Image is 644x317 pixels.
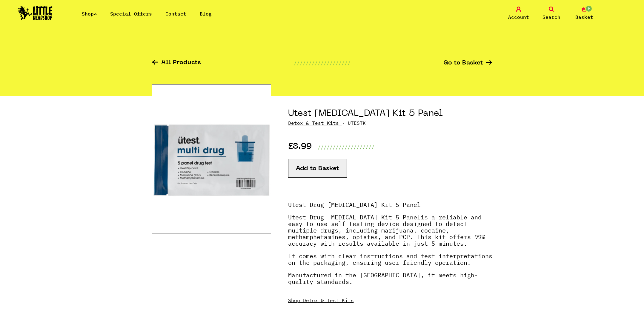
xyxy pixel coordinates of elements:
a: Blog [200,11,212,17]
p: It comes with clear instructions and test interpretations on the packaging, ensuring user-friendl... [288,253,492,272]
a: Contact [165,11,186,17]
span: Basket [575,13,593,21]
span: Search [542,13,560,21]
p: · UTESTK [288,119,492,127]
a: 0 Basket [569,7,599,21]
img: Utest Drug Test Kit 5 Panel [152,84,271,233]
a: All Products [152,60,201,67]
img: Little Head Shop Logo [18,6,53,20]
a: Shop [82,11,97,17]
a: Search [537,7,566,21]
a: Go to Basket [443,60,492,66]
p: £8.99 [288,144,312,151]
p: Manufactured in the [GEOGRAPHIC_DATA], it meets high-quality standards. [288,272,492,291]
strong: Utest Drug [MEDICAL_DATA] Kit 5 Panel [288,213,421,221]
p: /////////////////// [318,144,374,151]
h1: Utest [MEDICAL_DATA] Kit 5 Panel [288,108,492,119]
a: Special Offers [110,11,152,17]
strong: Utest Drug [MEDICAL_DATA] Kit 5 Panel [288,201,421,209]
button: Add to Basket [288,159,347,178]
p: /////////////////// [294,59,351,67]
a: Shop Detox & Test Kits [288,297,354,303]
span: Account [508,13,529,21]
a: Detox & Test Kits [288,120,339,126]
p: is a reliable and easy-to-use self-testing device designed to detect multiple drugs, including ma... [288,214,492,253]
span: 0 [585,5,592,12]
